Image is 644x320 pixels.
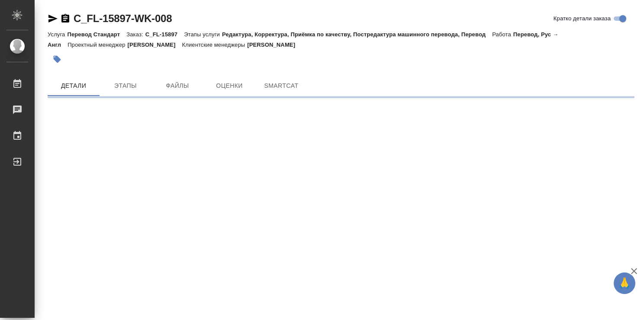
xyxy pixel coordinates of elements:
p: Услуга [48,31,67,38]
p: Работа [492,31,513,38]
span: Детали [53,80,94,91]
button: 🙏 [614,272,635,294]
p: Редактура, Корректура, Приёмка по качеству, Постредактура машинного перевода, Перевод [222,31,492,38]
span: Оценки [209,80,250,91]
p: C_FL-15897 [145,31,184,38]
button: Добавить тэг [48,50,67,69]
p: Клиентские менеджеры [182,42,248,48]
span: Файлы [157,80,198,91]
span: 🙏 [617,274,632,292]
span: Кратко детали заказа [554,14,611,23]
a: C_FL-15897-WK-008 [74,13,172,24]
p: Проектный менеджер [68,42,127,48]
p: [PERSON_NAME] [247,42,302,48]
span: Этапы [105,80,146,91]
p: Заказ: [126,31,145,38]
span: SmartCat [261,80,302,91]
p: [PERSON_NAME] [128,42,182,48]
button: Скопировать ссылку [60,13,71,24]
button: Скопировать ссылку для ЯМессенджера [48,13,58,24]
p: Перевод Стандарт [67,31,126,38]
p: Этапы услуги [184,31,222,38]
